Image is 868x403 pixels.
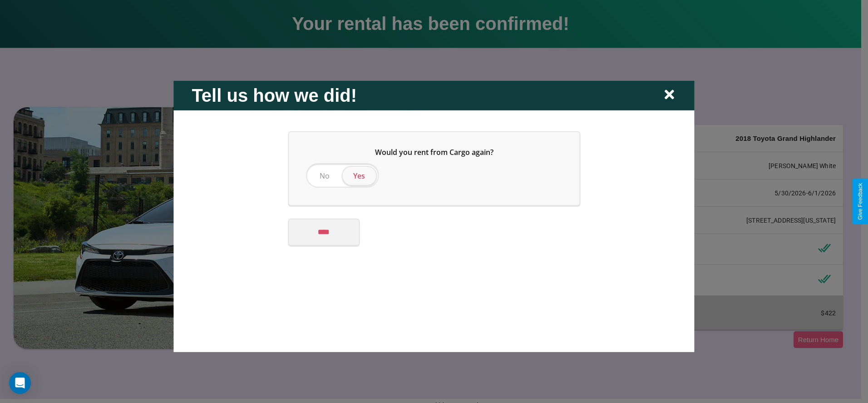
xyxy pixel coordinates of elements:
span: Would you rent from Cargo again? [375,147,493,157]
div: Give Feedback [857,183,863,220]
span: No [320,170,330,180]
h2: Tell us how we did! [192,85,357,105]
span: Yes [353,170,365,180]
div: Open Intercom Messenger [9,372,31,394]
